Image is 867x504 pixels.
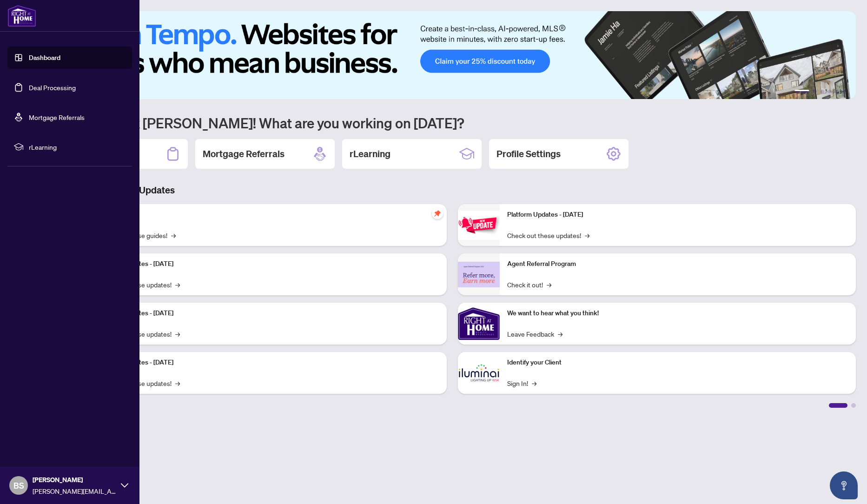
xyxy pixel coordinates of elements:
[458,211,500,240] img: Platform Updates - June 23, 2025
[547,279,551,290] span: →
[98,259,439,269] p: Platform Updates - [DATE]
[29,113,85,121] a: Mortgage Referrals
[813,90,817,93] button: 2
[48,184,856,197] h3: Brokerage & Industry Updates
[29,83,76,92] a: Deal Processing
[29,53,60,62] a: Dashboard
[29,142,126,152] span: rLearning
[821,90,824,93] button: 3
[171,230,176,240] span: →
[203,147,285,160] h2: Mortgage Referrals
[7,5,36,27] img: logo
[33,475,116,485] span: [PERSON_NAME]
[496,147,561,160] h2: Profile Settings
[532,378,536,388] span: →
[98,308,439,318] p: Platform Updates - [DATE]
[507,329,563,339] a: Leave Feedback→
[13,479,24,492] span: BS
[175,378,180,388] span: →
[507,230,589,240] a: Check out these updates!→
[507,259,849,269] p: Agent Referral Program
[507,210,849,220] p: Platform Updates - [DATE]
[558,329,563,339] span: →
[98,358,439,368] p: Platform Updates - [DATE]
[458,303,500,345] img: We want to hear what you think!
[843,90,847,93] button: 6
[507,279,551,290] a: Check it out!→
[794,90,809,93] button: 1
[175,329,180,339] span: →
[830,471,858,499] button: Open asap
[48,114,856,132] h1: Welcome back [PERSON_NAME]! What are you working on [DATE]?
[828,90,832,93] button: 4
[33,486,116,496] span: [PERSON_NAME][EMAIL_ADDRESS][PERSON_NAME][DOMAIN_NAME]
[432,208,443,219] span: pushpin
[458,352,500,394] img: Identify your Client
[835,90,839,93] button: 5
[507,358,849,368] p: Identify your Client
[350,147,390,160] h2: rLearning
[48,11,856,99] img: Slide 0
[175,279,180,290] span: →
[507,378,536,388] a: Sign In!→
[458,262,500,287] img: Agent Referral Program
[98,210,439,220] p: Self-Help
[585,230,589,240] span: →
[507,308,849,318] p: We want to hear what you think!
